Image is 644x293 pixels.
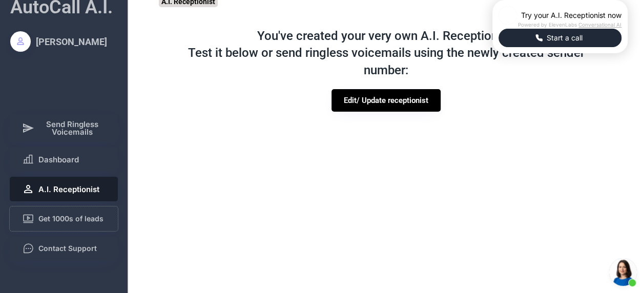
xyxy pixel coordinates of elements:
span: A.I. Receptionist [38,185,99,193]
span: Contact Support [38,245,97,252]
span: Send Ringless Voicemails [38,120,106,136]
span: Get 1000s of leads [38,215,103,222]
div: [PERSON_NAME] [36,35,107,48]
button: A.I. Receptionist [10,177,118,201]
span: Dashboard [38,156,79,163]
button: Edit/ Update receptionist [331,89,441,112]
button: Contact Support [10,236,118,261]
button: Get 1000s of leads [10,206,118,231]
div: You've created your very own A.I. Receptionist. Test it below or send ringless voicemails using t... [159,17,613,90]
button: Dashboard [10,147,118,172]
button: Send Ringless Voicemails [10,114,118,142]
div: Open chat [609,258,637,286]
